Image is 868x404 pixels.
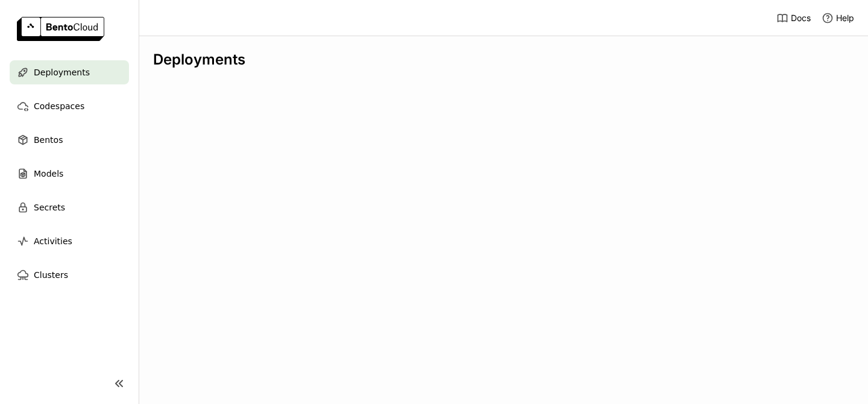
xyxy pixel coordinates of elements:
[10,263,129,287] a: Clusters
[34,133,63,147] span: Bentos
[10,195,129,219] a: Secrets
[34,99,84,113] span: Codespaces
[34,268,68,282] span: Clusters
[791,13,811,24] span: Docs
[10,128,129,152] a: Bentos
[34,166,63,181] span: Models
[822,12,854,24] div: Help
[776,12,811,24] a: Docs
[836,13,854,24] span: Help
[34,234,72,248] span: Activities
[34,65,90,80] span: Deployments
[34,200,65,215] span: Secrets
[153,51,854,69] div: Deployments
[10,162,129,186] a: Models
[10,229,129,253] a: Activities
[17,17,104,41] img: logo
